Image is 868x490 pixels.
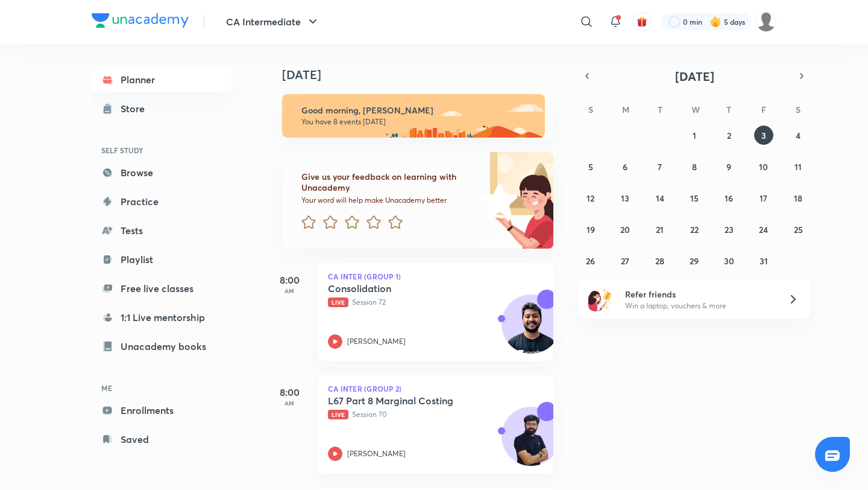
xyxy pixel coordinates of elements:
abbr: October 6, 2025 [623,161,627,173]
h5: Consolidation [328,282,478,294]
h5: 8:00 [265,273,313,287]
abbr: October 11, 2025 [794,161,802,173]
a: 1:1 Live mentorship [92,305,231,329]
a: Saved [92,427,231,451]
h6: Refer friends [625,288,773,301]
abbr: October 3, 2025 [761,130,766,141]
button: October 11, 2025 [788,157,808,176]
button: October 12, 2025 [581,188,600,208]
abbr: Saturday [796,104,800,115]
abbr: Wednesday [691,104,700,115]
button: October 4, 2025 [788,126,808,145]
button: October 6, 2025 [615,157,635,176]
p: Your word will help make Unacademy better [301,196,477,205]
a: Browse [92,161,231,185]
abbr: Sunday [588,104,593,115]
abbr: October 21, 2025 [656,224,664,235]
abbr: October 31, 2025 [759,255,768,267]
button: October 24, 2025 [754,220,773,239]
abbr: October 17, 2025 [759,192,767,204]
button: October 3, 2025 [754,126,773,145]
abbr: October 14, 2025 [656,192,664,204]
abbr: October 10, 2025 [759,161,768,173]
button: October 22, 2025 [685,220,704,239]
img: morning [282,94,545,138]
img: feedback_image [441,152,553,249]
span: Live [328,297,348,307]
abbr: October 27, 2025 [621,255,629,267]
button: avatar [632,12,652,31]
img: streak [709,16,722,28]
button: October 31, 2025 [754,251,773,270]
h4: [DATE] [282,68,565,82]
button: October 26, 2025 [581,251,600,270]
button: October 7, 2025 [650,157,670,176]
abbr: October 23, 2025 [725,224,734,235]
button: CA Intermediate [219,10,327,34]
abbr: October 26, 2025 [586,255,595,267]
button: October 8, 2025 [685,157,704,176]
abbr: Thursday [726,104,731,115]
abbr: Tuesday [658,104,662,115]
img: referral [588,287,612,311]
abbr: October 1, 2025 [693,130,696,141]
abbr: Monday [622,104,629,115]
abbr: October 5, 2025 [588,161,593,173]
p: You have 8 events [DATE] [301,117,534,127]
a: Unacademy books [92,334,231,358]
img: Jyoti [756,11,776,32]
a: Playlist [92,247,231,272]
abbr: October 16, 2025 [725,192,733,204]
p: Session 70 [328,409,517,420]
button: October 25, 2025 [788,220,808,239]
a: Planner [92,68,231,92]
button: October 27, 2025 [615,251,635,270]
button: October 10, 2025 [754,157,773,176]
p: Session 72 [328,297,517,308]
button: [DATE] [596,68,793,84]
a: Free live classes [92,276,231,301]
p: AM [265,399,313,407]
img: Avatar [502,413,560,471]
abbr: October 30, 2025 [724,255,734,267]
a: Company Logo [92,13,189,31]
abbr: Friday [761,104,766,115]
h6: Good morning, [PERSON_NAME] [301,105,534,116]
p: AM [265,287,313,294]
abbr: October 20, 2025 [620,224,630,235]
a: Store [92,97,231,121]
abbr: October 24, 2025 [759,224,768,235]
div: Store [121,101,152,116]
button: October 17, 2025 [754,188,773,208]
h6: Give us your feedback on learning with Unacademy [301,171,477,193]
abbr: October 28, 2025 [655,255,664,267]
button: October 14, 2025 [650,188,670,208]
button: October 30, 2025 [719,251,738,270]
abbr: October 4, 2025 [796,130,800,141]
abbr: October 19, 2025 [587,224,595,235]
img: avatar [637,16,647,27]
button: October 29, 2025 [685,251,704,270]
button: October 2, 2025 [719,126,738,145]
button: October 5, 2025 [581,157,600,176]
abbr: October 25, 2025 [794,224,803,235]
abbr: October 22, 2025 [690,224,699,235]
p: CA Inter (Group 2) [328,385,544,392]
span: Live [328,410,348,419]
a: Tests [92,218,231,243]
abbr: October 2, 2025 [727,130,731,141]
a: Enrollments [92,398,231,422]
button: October 13, 2025 [615,188,635,208]
p: CA Inter (Group 1) [328,273,544,280]
abbr: October 13, 2025 [621,192,629,204]
abbr: October 7, 2025 [658,161,662,173]
h6: SELF STUDY [92,140,231,161]
p: [PERSON_NAME] [347,448,406,459]
abbr: October 15, 2025 [690,192,699,204]
h5: 8:00 [265,385,313,399]
a: Practice [92,189,231,214]
button: October 16, 2025 [719,188,738,208]
button: October 15, 2025 [685,188,704,208]
h5: L67 Part 8 Marginal Costing [328,395,478,407]
button: October 20, 2025 [615,220,635,239]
